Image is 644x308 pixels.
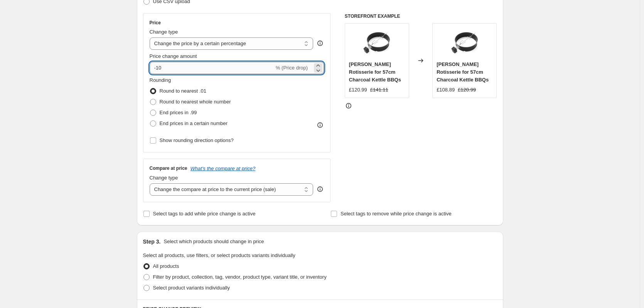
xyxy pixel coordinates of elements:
[349,61,401,83] span: [PERSON_NAME] Rotisserie for 57cm Charcoal Kettle BBQs
[160,88,206,94] span: Round to nearest .01
[150,175,178,181] span: Change type
[191,166,256,171] button: What's the compare at price?
[160,99,231,105] span: Round to nearest whole number
[316,185,324,193] div: help
[316,39,324,47] div: help
[160,110,197,115] span: End prices in .99
[150,77,171,83] span: Rounding
[349,86,367,94] div: £120.99
[153,211,256,217] span: Select tags to add while price change is active
[150,20,161,26] h3: Price
[153,285,230,291] span: Select product variants individually
[276,65,308,71] span: % (Price drop)
[437,61,489,83] span: [PERSON_NAME] Rotisserie for 57cm Charcoal Kettle BBQs
[160,137,234,143] span: Show rounding direction options?
[449,27,480,58] img: 7494_7495_80x.webp
[143,252,295,258] span: Select all products, use filters, or select products variants individually
[341,211,452,217] span: Select tags to remove while price change is active
[153,263,179,269] span: All products
[458,86,476,94] strike: £120.99
[153,274,327,280] span: Filter by product, collection, tag, vendor, product type, variant title, or inventory
[150,53,197,59] span: Price change amount
[370,86,388,94] strike: £141.11
[361,27,392,58] img: 7494_7495_80x.webp
[150,62,274,74] input: -15
[143,238,161,245] h2: Step 3.
[164,238,264,245] p: Select which products should change in price
[437,86,455,94] div: £108.89
[345,13,497,19] h6: STOREFRONT EXAMPLE
[150,165,187,171] h3: Compare at price
[150,29,178,35] span: Change type
[160,120,228,126] span: End prices in a certain number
